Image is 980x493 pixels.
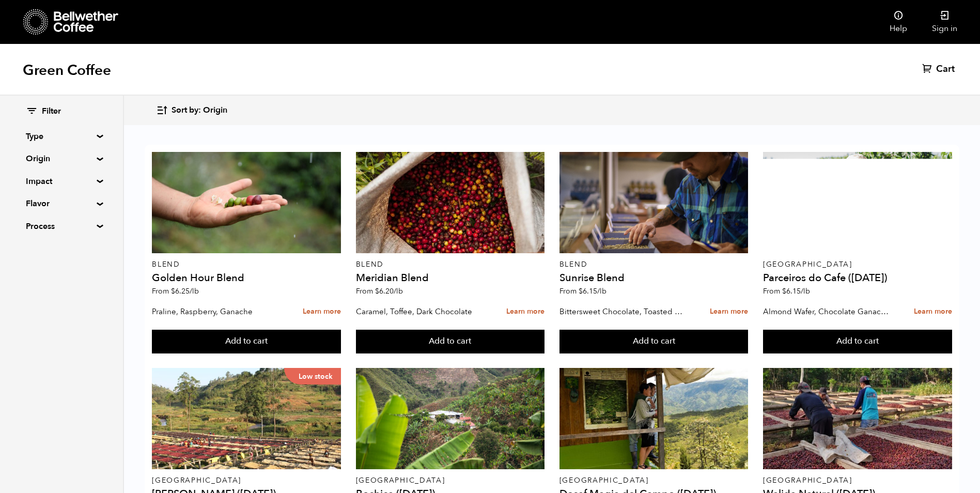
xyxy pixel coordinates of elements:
a: Low stock [152,368,341,469]
span: From [559,286,606,296]
span: $ [171,286,175,296]
summary: Origin [26,152,97,165]
a: Learn more [303,301,341,323]
a: Learn more [506,301,545,323]
span: From [356,286,403,296]
span: $ [782,286,786,296]
p: Caramel, Toffee, Dark Chocolate [356,304,485,319]
p: [GEOGRAPHIC_DATA] [763,261,952,268]
span: /lb [394,286,403,296]
span: /lb [801,286,810,296]
h1: Green Coffee [23,61,111,80]
p: Praline, Raspberry, Ganache [152,304,281,319]
h4: Parceiros do Cafe ([DATE]) [763,273,952,283]
span: $ [375,286,379,296]
span: $ [579,286,583,296]
p: Blend [356,261,545,268]
span: From [763,286,810,296]
bdi: 6.15 [579,286,606,296]
a: Cart [922,63,957,75]
span: /lb [190,286,199,296]
summary: Flavor [26,197,97,210]
h4: Meridian Blend [356,273,545,283]
span: Cart [936,63,955,75]
p: [GEOGRAPHIC_DATA] [152,477,341,484]
p: Low stock [284,368,341,384]
span: /lb [597,286,606,296]
button: Add to cart [152,330,341,353]
span: Filter [42,106,61,117]
button: Sort by: Origin [156,98,227,122]
span: From [152,286,199,296]
h4: Golden Hour Blend [152,273,341,283]
p: Almond Wafer, Chocolate Ganache, Bing Cherry [763,304,892,319]
button: Add to cart [559,330,749,353]
button: Add to cart [356,330,545,353]
summary: Type [26,130,97,143]
p: Blend [152,261,341,268]
span: Sort by: Origin [172,105,227,116]
summary: Process [26,220,97,233]
a: Learn more [710,301,748,323]
p: [GEOGRAPHIC_DATA] [356,477,545,484]
bdi: 6.20 [375,286,403,296]
bdi: 6.15 [782,286,810,296]
h4: Sunrise Blend [559,273,749,283]
p: Blend [559,261,749,268]
button: Add to cart [763,330,952,353]
a: Learn more [914,301,952,323]
p: [GEOGRAPHIC_DATA] [763,477,952,484]
p: Bittersweet Chocolate, Toasted Marshmallow, Candied Orange, Praline [559,304,688,319]
p: [GEOGRAPHIC_DATA] [559,477,749,484]
summary: Impact [26,175,97,188]
bdi: 6.25 [171,286,199,296]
